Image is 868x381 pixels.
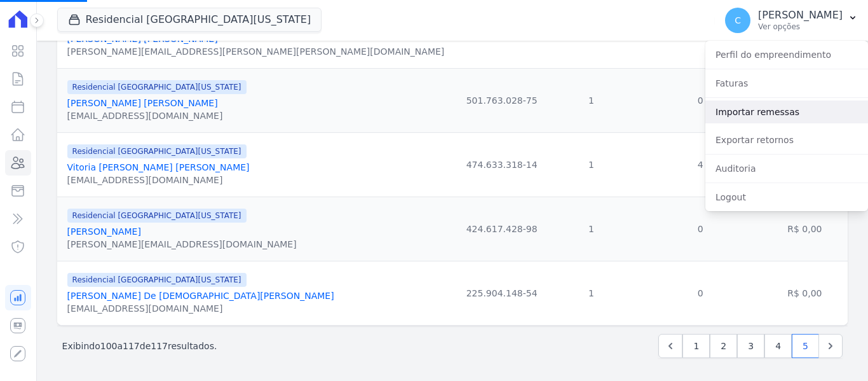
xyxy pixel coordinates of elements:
a: Logout [705,186,868,209]
td: 4 [639,132,762,197]
td: 1 [543,197,639,261]
td: 0 [639,261,762,325]
p: Ver opções [758,22,843,32]
td: R$ 0,00 [762,261,848,325]
a: [PERSON_NAME] [PERSON_NAME] [67,98,218,108]
td: 0 [639,197,762,261]
span: Residencial [GEOGRAPHIC_DATA][US_STATE] [67,273,247,287]
td: 1 [543,261,639,325]
a: Perfil do empreendimento [705,43,868,66]
span: 100 [100,341,118,351]
span: 117 [151,341,168,351]
div: [EMAIL_ADDRESS][DOMAIN_NAME] [67,174,250,186]
a: Faturas [705,72,868,95]
a: 1 [682,334,710,358]
td: 0 [639,68,762,132]
span: C [735,16,741,25]
td: 225.904.148-54 [460,261,543,325]
a: Previous [658,334,682,358]
a: 5 [792,334,819,358]
a: 4 [764,334,792,358]
div: [PERSON_NAME][EMAIL_ADDRESS][DOMAIN_NAME] [67,238,297,251]
button: Residencial [GEOGRAPHIC_DATA][US_STATE] [57,8,322,32]
a: Auditoria [705,157,868,180]
a: Vitoria [PERSON_NAME] [PERSON_NAME] [67,162,250,172]
div: [EMAIL_ADDRESS][DOMAIN_NAME] [67,302,334,315]
a: 3 [737,334,764,358]
td: 1 [543,132,639,197]
span: Residencial [GEOGRAPHIC_DATA][US_STATE] [67,209,247,223]
button: C [PERSON_NAME] Ver opções [715,3,868,38]
p: [PERSON_NAME] [758,9,843,22]
a: 2 [710,334,737,358]
a: Importar remessas [705,100,868,123]
span: 117 [123,341,140,351]
div: [PERSON_NAME][EMAIL_ADDRESS][PERSON_NAME][PERSON_NAME][DOMAIN_NAME] [67,45,445,58]
span: Residencial [GEOGRAPHIC_DATA][US_STATE] [67,144,247,158]
a: [PERSON_NAME] [PERSON_NAME] [67,34,218,44]
a: [PERSON_NAME] [67,226,141,237]
div: [EMAIL_ADDRESS][DOMAIN_NAME] [67,109,247,122]
td: 1 [543,68,639,132]
p: Exibindo a de resultados. [62,340,217,352]
a: Next [818,334,843,358]
td: R$ 0,00 [762,197,848,261]
a: Exportar retornos [705,128,868,151]
td: 424.617.428-98 [460,197,543,261]
td: 501.763.028-75 [460,68,543,132]
td: 474.633.318-14 [460,132,543,197]
a: [PERSON_NAME] De [DEMOGRAPHIC_DATA][PERSON_NAME] [67,291,334,301]
span: Residencial [GEOGRAPHIC_DATA][US_STATE] [67,80,247,94]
